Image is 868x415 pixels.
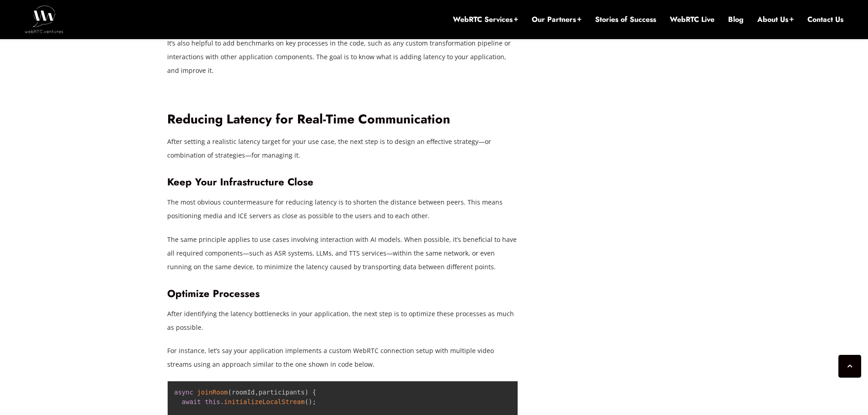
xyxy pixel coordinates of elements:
[25,5,63,33] img: WebRTC.ventures
[224,398,305,405] span: initializeLocalStream
[205,398,220,405] span: this
[308,398,312,405] span: )
[305,398,308,405] span: (
[453,15,518,25] a: WebRTC Services
[305,389,308,396] span: )
[197,389,228,396] span: joinRoom
[728,15,744,25] a: Blog
[757,15,794,25] a: About Us
[220,398,224,405] span: .
[167,135,518,162] p: After setting a realistic latency target for your use case, the next step is to design an effecti...
[167,287,518,300] h3: Optimize Processes
[807,15,843,25] a: Contact Us
[167,176,518,188] h3: Keep Your Infrastructure Close
[313,389,316,396] span: {
[313,398,316,405] span: ;
[670,15,714,25] a: WebRTC Live
[167,344,518,371] p: For instance, let’s say your application implements a custom WebRTC connection setup with multipl...
[167,233,518,274] p: The same principle applies to use cases involving interaction with AI models. When possible, it’s...
[167,195,518,223] p: The most obvious countermeasure for reducing latency is to shorten the distance between peers. Th...
[174,389,193,396] span: async
[532,15,581,25] a: Our Partners
[167,112,518,128] h2: Reducing Latency for Real-Time Communication
[228,389,231,396] span: (
[595,15,656,25] a: Stories of Success
[255,389,258,396] span: ,
[182,398,201,405] span: await
[167,307,518,334] p: After identifying the latency bottlenecks in your application, the next step is to optimize these...
[167,36,518,77] p: It’s also helpful to add benchmarks on key processes in the code, such as any custom transformati...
